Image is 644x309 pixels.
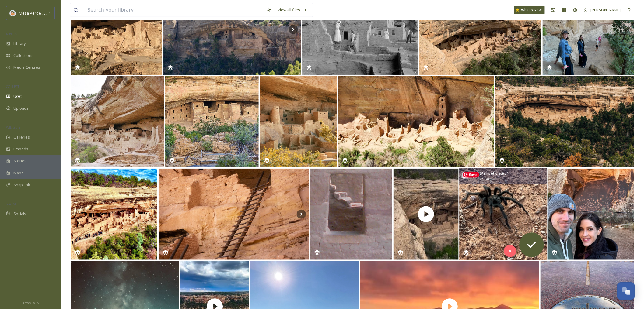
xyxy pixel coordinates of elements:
img: Truly honored to be a guest at Cliffs palace . . . . . . #mesaverdenationalpark #findyourpark #na... [71,76,164,167]
span: @ alittletwisted1 [480,171,509,176]
span: SOCIALS [6,201,18,206]
a: What's New [514,6,545,14]
img: MVC%20SnapSea%20logo%20%281%29.png [10,10,16,16]
span: WIDGETS [6,125,20,129]
a: View all files [275,4,310,16]
span: 720 x 900 [480,177,490,182]
span: Maps [13,170,23,176]
a: Privacy Policy [22,299,39,306]
img: #mesaverde #colorado [71,169,157,260]
span: Privacy Policy [22,301,39,305]
img: Our second cliff dwelling tour at Mesa Verde — Long House — almost didn’t happen. We missed our s... [159,169,309,260]
span: COLLECT [6,84,19,89]
span: SnapLink [13,182,30,188]
img: Spirits remain in the earth. #mesaverdenationalpark #colorado #hiking #beauty #history #roadtrip ... [338,76,494,167]
a: [PERSON_NAME] [581,4,624,16]
span: Collections [13,53,33,58]
img: Yep. It’s that time again! Tarantula mating season is here. These are the first two I’ve seen thi... [459,168,547,260]
span: Stories [13,158,26,164]
span: Media Centres [13,64,40,70]
button: Open Chat [617,282,635,300]
span: Library [13,41,26,46]
img: #mesaverdenationalpark [165,76,259,167]
input: Search your library [84,3,264,17]
span: MEDIA [6,31,17,36]
span: Save [463,172,479,178]
span: Galleries [13,134,30,140]
span: Uploads [13,105,29,111]
img: Cliff Palace in Mesa Verde National Park. Mesa Verde was established as a national park in 1906 a... [495,76,634,167]
img: thumbnail [394,169,458,260]
span: UGC [13,94,22,99]
img: Day 4 of Exploring Utah. Today we made a quick stop in Bear Ears Valley to check out Newspaper Ro... [548,169,634,260]
span: Mesa Verde Country [19,10,56,16]
span: [PERSON_NAME] [591,7,621,12]
span: Embeds [13,146,28,152]
img: Mesa Verde was a last minute stop along our way to Capitol Reef- another loosely planned adventur... [260,76,337,167]
span: Socials [13,211,26,217]
img: #mesaverde #cortezcolorado #cliffdwellings [310,169,392,260]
